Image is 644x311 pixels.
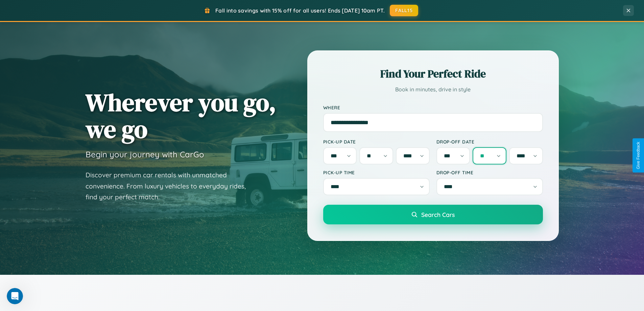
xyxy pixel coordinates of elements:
label: Pick-up Date [323,139,430,145]
button: Search Cars [323,205,543,224]
label: Pick-up Time [323,170,430,175]
p: Discover premium car rentals with unmatched convenience. From luxury vehicles to everyday rides, ... [86,170,255,203]
h3: Begin your journey with CarGo [86,149,204,159]
div: Give Feedback [636,142,641,169]
span: Fall into savings with 15% off for all users! Ends [DATE] 10am PT. [215,7,385,14]
label: Drop-off Time [436,170,543,175]
p: Book in minutes, drive in style [323,85,543,94]
label: Where [323,105,543,110]
button: FALL15 [390,5,418,16]
label: Drop-off Date [436,139,543,145]
h1: Wherever you go, we go [86,89,276,142]
span: Search Cars [421,211,455,218]
iframe: Intercom live chat [7,288,23,304]
h2: Find Your Perfect Ride [323,66,543,81]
